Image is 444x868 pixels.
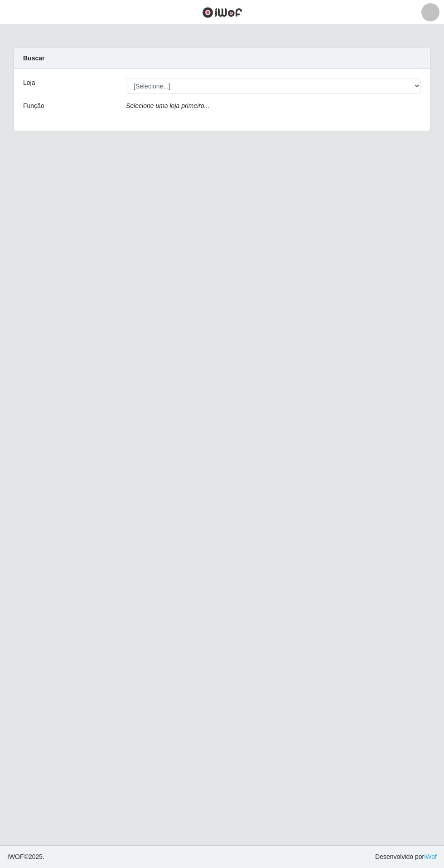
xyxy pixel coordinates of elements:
span: IWOF [7,853,24,860]
strong: Buscar [23,54,44,62]
label: Função [23,101,44,111]
label: Loja [23,78,35,88]
span: Desenvolvido por [375,852,437,862]
img: CoreUI Logo [202,7,242,18]
span: © 2025 . [7,852,44,862]
i: Selecione uma loja primeiro... [126,102,209,109]
a: iWof [424,853,437,860]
